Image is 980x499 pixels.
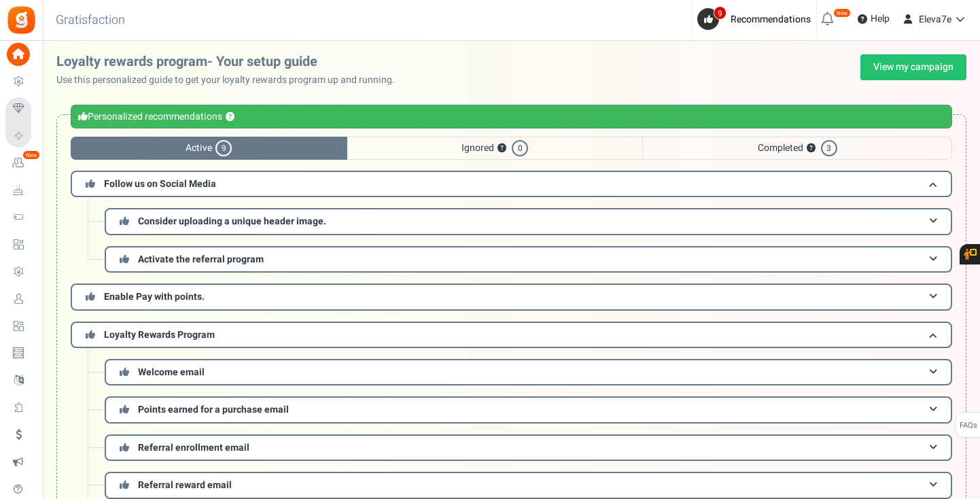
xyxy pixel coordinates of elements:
span: Referral reward email [138,478,232,492]
span: FAQs [959,413,977,438]
span: Completed [642,137,952,160]
span: Enable Pay with points. [104,290,205,304]
div: Personalized recommendations [71,105,952,128]
span: Referral enrollment email [138,441,249,455]
a: 9 Recommendations [697,8,816,30]
span: 9 [714,6,727,20]
span: Help [867,12,890,26]
button: ? [497,144,506,153]
span: Loyalty Rewards Program [104,328,215,342]
span: 9 [215,140,232,156]
em: New [833,8,851,18]
span: Consider uploading a unique header image. [138,214,326,228]
span: Ignored [347,137,643,160]
span: Welcome email [138,365,205,379]
span: Follow us on Social Media [104,177,216,191]
button: ? [226,113,234,122]
img: Gratisfaction [6,5,37,35]
button: ? [807,144,816,153]
h3: Gratisfaction [41,7,140,34]
a: New [5,152,37,175]
a: Help [852,8,895,30]
span: Activate the referral program [138,252,264,266]
h2: Loyalty rewards program- Your setup guide [56,54,406,69]
span: Recommendations [731,12,811,27]
span: Points earned for a purchase email [138,402,289,417]
p: Use this personalized guide to get your loyalty rewards program up and running. [56,73,406,87]
em: New [22,150,40,160]
span: Eleva7e [919,12,951,27]
span: Active [71,137,347,160]
span: 3 [821,140,837,156]
a: View my campaign [860,54,966,80]
span: 0 [512,140,528,156]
